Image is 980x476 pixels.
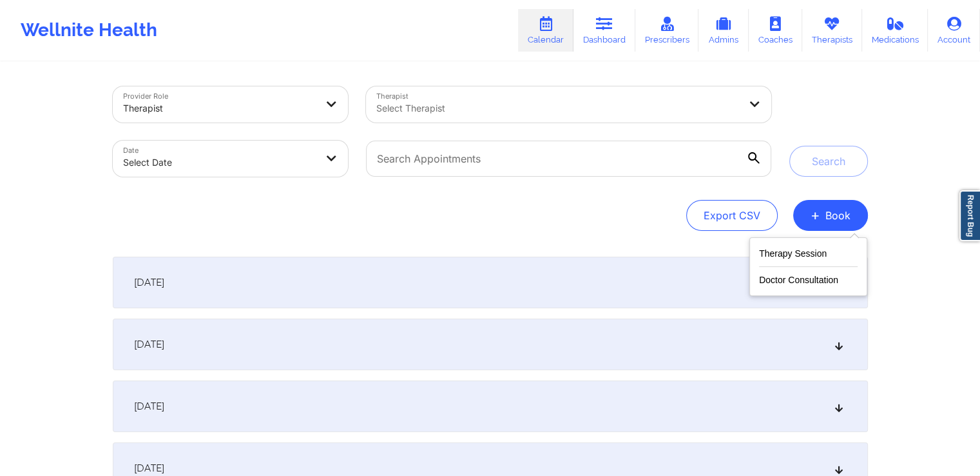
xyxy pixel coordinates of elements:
[635,9,699,52] a: Prescribers
[518,9,573,52] a: Calendar
[698,9,749,52] a: Admins
[928,9,980,52] a: Account
[789,146,868,177] button: Search
[134,338,164,351] span: [DATE]
[749,9,802,52] a: Coaches
[134,276,164,289] span: [DATE]
[759,267,858,288] button: Doctor Consultation
[862,9,928,52] a: Medications
[793,200,868,231] button: +Book
[802,9,862,52] a: Therapists
[573,9,635,52] a: Dashboard
[811,212,820,219] span: +
[134,462,164,475] span: [DATE]
[366,141,771,177] input: Search Appointments
[123,148,316,177] div: Select Date
[134,400,164,413] span: [DATE]
[123,94,316,123] div: Therapist
[686,200,778,231] button: Export CSV
[959,190,980,241] a: Report Bug
[759,246,858,267] button: Therapy Session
